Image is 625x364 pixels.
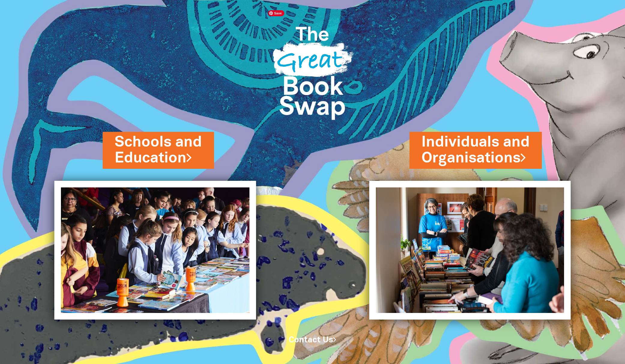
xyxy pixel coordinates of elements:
img: Schools and Education [54,181,256,320]
a: Schools andEducation [115,132,202,168]
a: Contact Us [289,336,336,344]
img: Individuals and Organisations [369,181,571,320]
a: Individuals andOrganisations [421,132,530,168]
img: Great Bookswap logo [265,7,360,133]
span: Save [268,10,284,16]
